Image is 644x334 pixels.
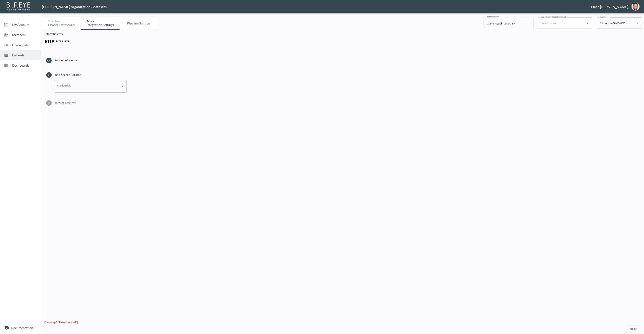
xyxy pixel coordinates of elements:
[48,23,76,27] div: Choose datasource
[56,40,70,43] p: HTTP JSON
[628,1,643,12] button: oron@bipeye.com
[487,15,499,18] label: dataset name
[12,43,37,47] span: Credentials
[584,20,591,26] button: Open
[12,32,37,37] span: Members
[48,101,50,105] text: 3
[53,101,640,105] span: Dataset request
[540,19,584,27] input: Select dataset
[53,58,640,62] span: Define before step
[632,2,640,11] img: f7df4f0b1e237398fe25aedd0497c453
[48,19,76,23] div: Complete
[600,15,607,18] label: interval
[591,5,628,9] div: Oron [PERSON_NAME]
[48,73,50,77] text: 2
[127,21,151,25] div: Pipeline settings
[12,22,37,27] span: My Account
[541,15,566,18] label: run when selected finished
[42,5,591,9] div: [PERSON_NAME] organization / datasets
[87,19,114,23] div: Active
[53,72,640,77] span: Load Secret Params
[12,63,37,68] span: Dashboards
[600,21,635,26] div: 24 hours - 08:00 UTC
[11,326,33,330] span: Documentation
[44,319,78,326] span: {"message":"Unauthorized"}
[12,53,37,58] span: Datasets
[87,23,114,27] div: Integration settings
[45,37,54,46] img: http icon
[4,325,37,330] a: Documentation
[626,325,641,333] button: Next
[45,32,640,37] p: integration type
[6,1,32,11] img: bipeye-logo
